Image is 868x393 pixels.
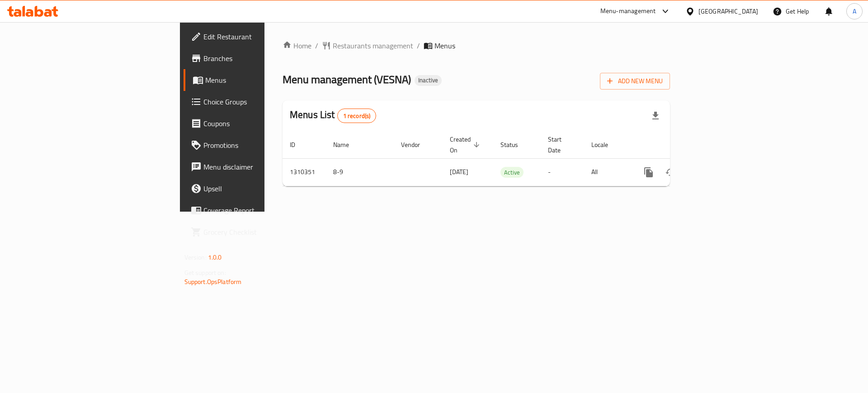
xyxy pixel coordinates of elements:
[184,91,325,113] a: Choice Groups
[203,205,318,216] span: Coverage Report
[853,6,856,16] span: A
[184,47,325,69] a: Branches
[203,227,318,237] span: Grocery Checklist
[203,96,318,107] span: Choice Groups
[638,161,660,183] button: more
[184,69,325,91] a: Menus
[600,6,656,17] div: Menu-management
[660,161,681,183] button: Change Status
[203,31,318,42] span: Edit Restaurant
[322,40,413,51] a: Restaurants management
[184,26,325,47] a: Edit Restaurant
[434,40,455,51] span: Menus
[333,139,361,150] span: Name
[184,156,325,178] a: Menu disclaimer
[203,140,318,151] span: Promotions
[631,131,732,159] th: Actions
[415,76,442,84] span: Inactive
[283,40,670,51] nav: breadcrumb
[184,178,325,199] a: Upsell
[415,75,442,86] div: Inactive
[548,134,573,156] span: Start Date
[290,108,376,123] h2: Menus List
[184,276,242,288] a: Support.OpsPlatform
[500,167,524,178] span: Active
[203,183,318,194] span: Upsell
[337,109,377,123] div: Total records count
[500,139,530,150] span: Status
[338,112,376,120] span: 1 record(s)
[645,105,666,127] div: Export file
[184,113,325,134] a: Coupons
[203,53,318,64] span: Branches
[205,75,318,85] span: Menus
[203,161,318,172] span: Menu disclaimer
[600,73,670,90] button: Add New Menu
[584,158,631,186] td: All
[698,6,758,16] div: [GEOGRAPHIC_DATA]
[184,199,325,221] a: Coverage Report
[184,267,226,279] span: Get support on:
[417,40,420,51] li: /
[607,76,663,87] span: Add New Menu
[283,131,732,186] table: enhanced table
[184,251,207,263] span: Version:
[208,251,222,263] span: 1.0.0
[541,158,584,186] td: -
[283,69,411,90] span: Menu management ( VESNA )
[290,139,307,150] span: ID
[203,118,318,129] span: Coupons
[184,221,325,243] a: Grocery Checklist
[450,166,468,178] span: [DATE]
[333,40,413,51] span: Restaurants management
[326,158,394,186] td: 8-9
[401,139,432,150] span: Vendor
[450,134,482,156] span: Created On
[591,139,620,150] span: Locale
[184,134,325,156] a: Promotions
